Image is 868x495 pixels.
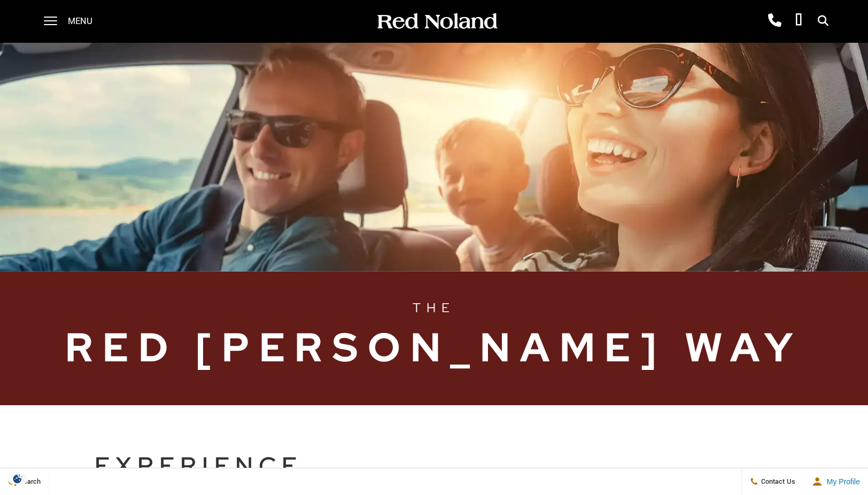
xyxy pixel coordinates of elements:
span: Red [PERSON_NAME] Way [65,318,803,378]
img: Opt-Out Icon [5,473,30,484]
img: Red Noland Auto Group [375,12,498,31]
button: Open user profile menu [804,468,868,495]
section: Click to Open Cookie Consent Modal [5,473,30,484]
span: Contact Us [758,477,795,486]
h1: The [65,298,803,378]
h2: Experience [95,448,773,484]
span: My Profile [823,477,860,486]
